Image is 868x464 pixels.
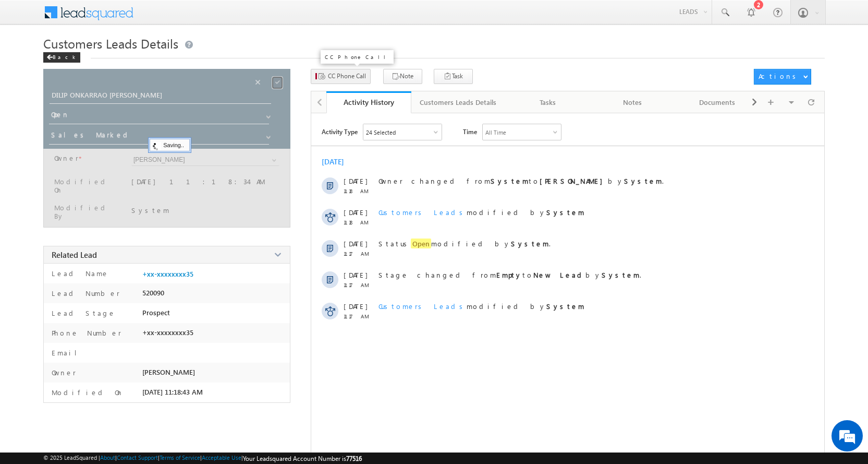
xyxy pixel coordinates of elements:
span: +xx-xxxxxxxx35 [142,328,193,337]
div: Minimize live chat window [171,5,196,30]
strong: System [602,270,640,279]
div: Actions [759,72,800,81]
strong: System [491,176,529,185]
span: Time [463,124,477,139]
span: © 2025 LeadSquared | | | | | [43,454,362,462]
div: Tasks [514,96,581,109]
span: 11:17 AM [344,282,375,288]
div: Notes [599,96,666,109]
span: modified by [378,302,584,311]
span: 11:17 AM [344,313,375,319]
strong: System [546,208,584,217]
a: Contact Support [117,454,158,461]
span: [DATE] [344,270,367,279]
div: Chat with us now [54,55,175,68]
a: Documents [675,91,760,113]
div: Saving.. [150,139,190,151]
span: [DATE] 11:18:43 AM [142,388,203,396]
span: Related Lead [52,249,97,260]
div: All Time [485,129,506,136]
a: About [100,454,115,461]
a: Terms of Service [160,454,200,461]
span: Customers Leads [378,302,467,311]
strong: System [624,176,662,185]
span: Activity Type [322,124,358,139]
span: modified by [378,208,584,217]
span: Prospect [142,308,170,317]
a: Tasks [506,91,591,113]
label: Modified On [49,388,124,397]
span: [DATE] [344,176,367,185]
div: Owner Changed,Status Changed,Stage Changed,Source Changed,Notes & 19 more.. [363,124,442,140]
span: CC Phone Call [328,72,366,81]
span: 11:18 AM [344,219,375,225]
p: CC Phone Call [325,53,389,61]
span: 520090 [142,289,164,297]
label: Owner [49,368,76,377]
span: Status modified by . [378,239,551,248]
div: Customers Leads Details [420,96,496,109]
strong: [PERSON_NAME] [540,176,608,185]
div: 24 Selected [366,129,396,136]
span: [DATE] [344,302,367,311]
span: 11:18 AM [344,188,375,194]
span: Your Leadsquared Account Number is [243,455,362,462]
label: Lead Name [49,269,109,278]
img: d_60004797649_company_0_60004797649 [18,55,44,68]
span: 77516 [346,455,362,462]
label: Email [49,348,85,357]
div: Documents [683,96,751,109]
span: [PERSON_NAME] [142,368,195,376]
button: Note [383,69,422,84]
strong: System [546,302,584,311]
span: Owner changed from to by . [378,176,664,185]
a: Acceptable Use [202,454,241,461]
em: Start Chat [142,322,189,336]
label: Lead Stage [49,308,116,317]
button: Task [434,69,473,84]
span: Customers Leads [378,208,467,217]
button: CC Phone Call [311,69,371,84]
div: Back [43,52,80,63]
div: [DATE] [322,157,356,166]
a: Customers Leads Details [411,91,506,113]
span: Customers Leads Details [43,35,178,52]
a: +xx-xxxxxxxx35 [142,270,193,278]
label: Lead Number [49,289,120,298]
textarea: Type your message and hit 'Enter' [14,97,190,313]
button: Actions [754,69,811,85]
label: Phone Number [49,328,121,337]
span: [DATE] [344,208,367,217]
strong: New Lead [533,270,585,279]
a: Activity History [326,91,411,113]
span: Open [411,239,431,248]
span: [DATE] [344,239,367,248]
div: Activity History [334,97,404,107]
strong: Empty [496,270,522,279]
span: 11:17 AM [344,251,375,257]
span: Stage changed from to by . [378,270,641,279]
strong: System [511,239,549,248]
a: Notes [591,91,676,113]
